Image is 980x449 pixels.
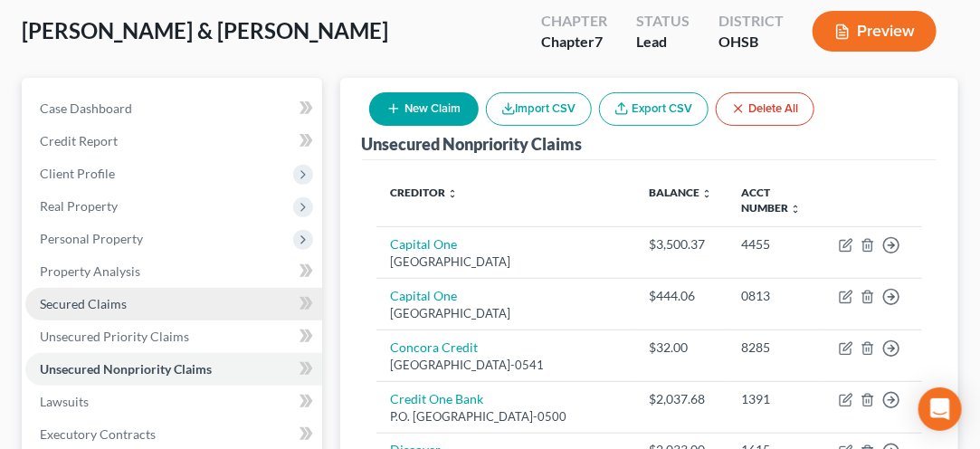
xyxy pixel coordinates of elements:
[40,133,118,148] span: Credit Report
[636,32,690,53] div: Lead
[25,125,322,158] a: Credit Report
[40,394,89,409] span: Lawsuits
[391,339,479,355] a: Concora Credit
[391,408,621,425] div: P.O. [GEOGRAPHIC_DATA]-0500
[541,11,607,32] div: Chapter
[448,188,459,199] i: unfold_more
[742,287,810,305] div: 0813
[25,320,322,353] a: Unsecured Priority Claims
[918,387,962,431] div: Open Intercom Messenger
[25,255,322,288] a: Property Analysis
[718,32,784,53] div: OHSB
[486,92,592,126] button: Import CSV
[813,11,937,52] button: Preview
[791,204,802,215] i: unfold_more
[742,186,802,215] a: Acct Number unfold_more
[742,235,810,253] div: 4455
[362,133,583,155] div: Unsecured Nonpriority Claims
[391,253,621,271] div: [GEOGRAPHIC_DATA]
[742,339,810,357] div: 8285
[25,386,322,418] a: Lawsuits
[391,288,458,303] a: Capital One
[650,339,713,357] div: $32.00
[599,92,709,126] a: Export CSV
[40,263,140,279] span: Property Analysis
[25,353,322,386] a: Unsecured Nonpriority Claims
[40,426,156,442] span: Executory Contracts
[40,198,118,214] span: Real Property
[391,305,621,322] div: [GEOGRAPHIC_DATA]
[650,390,713,408] div: $2,037.68
[40,100,132,116] span: Case Dashboard
[650,235,713,253] div: $3,500.37
[716,92,814,126] button: Delete All
[22,17,388,43] span: [PERSON_NAME] & [PERSON_NAME]
[40,361,212,377] span: Unsecured Nonpriority Claims
[595,33,603,50] span: 7
[25,288,322,320] a: Secured Claims
[391,391,484,406] a: Credit One Bank
[391,186,459,199] a: Creditor unfold_more
[718,11,784,32] div: District
[25,92,322,125] a: Case Dashboard
[636,11,690,32] div: Status
[40,296,127,311] span: Secured Claims
[391,357,621,374] div: [GEOGRAPHIC_DATA]-0541
[40,329,189,344] span: Unsecured Priority Claims
[742,390,810,408] div: 1391
[650,287,713,305] div: $444.06
[369,92,479,126] button: New Claim
[391,236,458,252] a: Capital One
[702,188,713,199] i: unfold_more
[650,186,713,199] a: Balance unfold_more
[40,166,115,181] span: Client Profile
[40,231,143,246] span: Personal Property
[541,32,607,53] div: Chapter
